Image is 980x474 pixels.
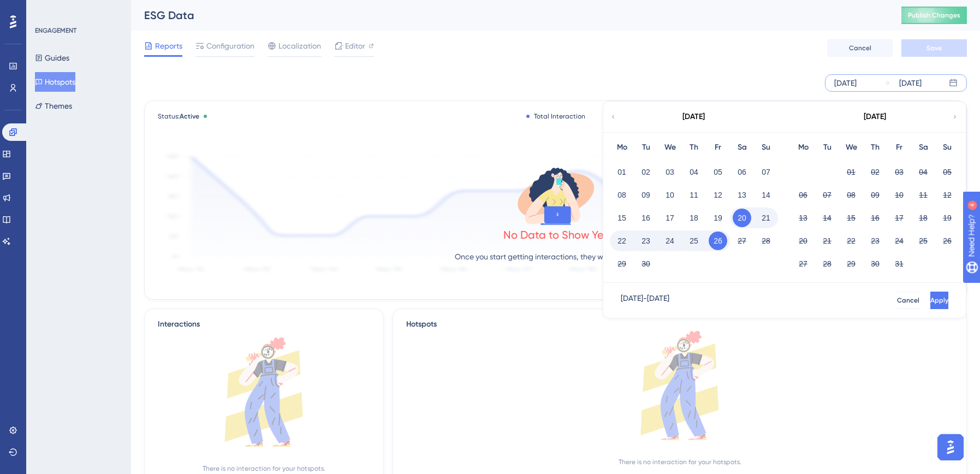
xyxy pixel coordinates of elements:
div: [DATE] [682,110,705,123]
button: 28 [818,254,836,273]
button: 18 [914,209,933,227]
button: 31 [890,254,908,273]
div: Total Interaction [526,112,585,121]
button: 21 [818,232,836,250]
button: Guides [35,48,69,68]
div: Th [682,141,706,154]
button: 04 [685,163,703,181]
div: Hotspots [406,318,953,331]
button: 30 [866,254,884,273]
button: Apply [930,292,948,309]
button: 26 [938,232,957,250]
div: Mo [791,141,815,154]
div: ENGAGEMENT [35,26,76,35]
button: 29 [842,254,860,273]
div: Fr [887,141,911,154]
div: We [839,141,863,154]
button: 23 [866,232,884,250]
span: Configuration [206,39,254,52]
button: 28 [757,232,775,250]
button: 03 [661,163,679,181]
button: Cancel [827,39,893,57]
button: 06 [794,186,812,204]
div: Su [754,141,778,154]
span: Status: [158,112,199,121]
button: 25 [914,232,933,250]
button: 11 [914,186,933,204]
button: 01 [613,163,631,181]
button: 08 [842,186,860,204]
span: Need Help? [26,3,68,16]
span: Cancel [897,296,919,305]
button: 19 [938,209,957,227]
button: 12 [709,186,727,204]
button: 16 [637,209,655,227]
button: 22 [842,232,860,250]
button: 24 [661,232,679,250]
button: 26 [709,232,727,250]
button: Save [901,39,967,57]
button: 25 [685,232,703,250]
button: Publish Changes [901,7,967,24]
button: 15 [613,209,631,227]
span: Publish Changes [908,11,960,20]
button: 05 [709,163,727,181]
button: 08 [613,186,631,204]
div: Su [935,141,959,154]
button: 02 [866,163,884,181]
button: 12 [938,186,957,204]
span: Save [926,44,942,52]
button: 21 [757,209,775,227]
button: 24 [890,232,908,250]
button: 17 [661,209,679,227]
p: Once you start getting interactions, they will be listed here [455,250,657,263]
button: 09 [866,186,884,204]
span: Reports [155,39,182,52]
span: Apply [930,296,948,305]
div: Tu [815,141,839,154]
button: 19 [709,209,727,227]
span: Active [180,112,199,120]
div: [DATE] [864,110,886,123]
button: 20 [733,209,751,227]
div: No Data to Show Yet [503,227,608,242]
button: 05 [938,163,957,181]
button: 13 [794,209,812,227]
span: Editor [345,39,365,52]
button: 27 [794,254,812,273]
button: 23 [637,232,655,250]
button: 27 [733,232,751,250]
iframe: UserGuiding AI Assistant Launcher [934,431,967,464]
div: Interactions [158,318,200,331]
div: Tu [634,141,658,154]
button: 20 [794,232,812,250]
button: Themes [35,96,72,116]
button: 11 [685,186,703,204]
span: Cancel [849,44,871,52]
div: [DATE] - [DATE] [621,292,669,309]
button: 02 [637,163,655,181]
button: 29 [613,254,631,273]
button: 01 [842,163,860,181]
button: 10 [661,186,679,204]
div: ESG Data [144,8,874,23]
div: Sa [730,141,754,154]
button: 07 [818,186,836,204]
div: Fr [706,141,730,154]
button: 16 [866,209,884,227]
div: There is no interaction for your hotspots. [619,458,741,466]
button: 09 [637,186,655,204]
div: There is no interaction for your hotspots. [203,464,325,473]
button: 04 [914,163,933,181]
button: Hotspots [35,72,75,92]
button: 15 [842,209,860,227]
div: Mo [610,141,634,154]
button: 14 [757,186,775,204]
div: [DATE] [899,76,922,90]
div: We [658,141,682,154]
button: 13 [733,186,751,204]
div: Sa [911,141,935,154]
button: 14 [818,209,836,227]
